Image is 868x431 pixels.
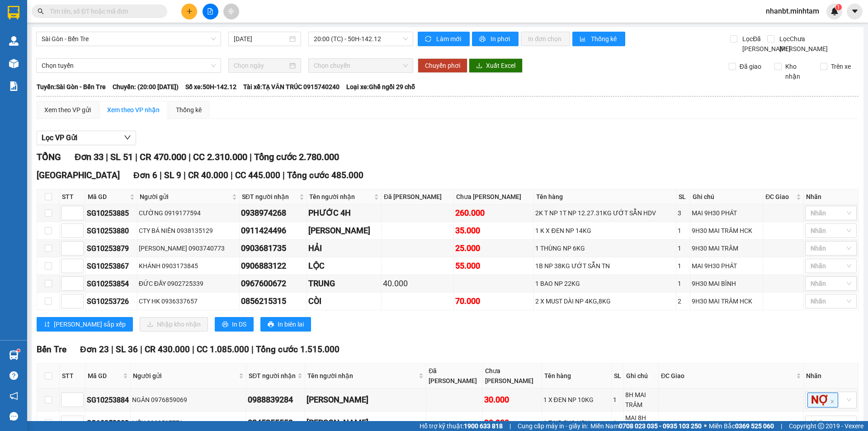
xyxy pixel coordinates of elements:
[184,170,186,180] span: |
[807,393,838,407] span: NỢ
[85,388,131,412] td: SG10253884
[145,344,190,355] span: CR 430.000
[484,393,540,406] div: 30.000
[242,192,297,202] span: SĐT người nhận
[139,226,238,236] div: CTY BÁ NIÊN 0938135129
[704,424,707,428] span: ⚪️
[87,296,136,307] div: SG10253726
[240,240,307,257] td: 0903681735
[572,32,625,46] button: bar-chartThống kê
[37,170,120,180] span: [GEOGRAPHIC_DATA]
[676,189,690,204] th: SL
[382,189,454,204] th: Đã [PERSON_NAME]
[590,421,702,431] span: Miền Nam
[85,275,137,293] td: SG10253854
[314,32,408,46] span: 20:00 (TC) - 50H-142.12
[484,417,540,429] div: 20.000
[75,152,104,162] span: Đơn 33
[278,319,304,329] span: In biên lai
[37,131,136,145] button: Lọc VP Gửi
[9,81,19,91] img: solution-icon
[307,204,382,222] td: PHƯỚC 4H
[231,170,233,180] span: |
[483,364,542,388] th: Chưa [PERSON_NAME]
[44,105,91,115] div: Xem theo VP gửi
[193,152,247,162] span: CC 2.310.000
[580,36,587,43] span: bar-chart
[692,208,762,218] div: MAI 9H30 PHÁT
[469,58,523,73] button: downloadXuất Excel
[140,192,230,202] span: Người gửi
[308,277,380,290] div: TRUNG
[625,390,657,410] div: 8H MAI TRÂM
[87,225,136,237] div: SG10253880
[692,226,762,236] div: 9H30 MAI TRÂM HCK
[692,261,762,271] div: MAI 9H30 PHÁT
[140,152,186,162] span: CR 470.000
[543,395,610,405] div: 1 X ĐEN NP 10KG
[287,170,363,180] span: Tổng cước 485.000
[185,82,236,92] span: Số xe: 50H-142.12
[87,243,136,254] div: SG10253879
[678,261,689,271] div: 1
[139,261,238,271] div: KHÁNH 0903173845
[85,204,137,222] td: SG10253885
[534,189,676,204] th: Tên hàng
[87,260,136,272] div: SG10253867
[307,417,425,429] div: [PERSON_NAME]
[678,226,689,236] div: 1
[87,394,129,406] div: SG10253884
[619,422,702,430] strong: 0708 023 035 - 0935 103 250
[111,344,113,355] span: |
[17,349,20,352] sup: 1
[42,132,77,143] span: Lọc VP Gửi
[308,260,380,272] div: LỘC
[60,189,85,204] th: STT
[455,207,533,219] div: 260.000
[42,59,216,72] span: Chọn tuyến
[235,170,280,180] span: CC 445.000
[139,296,238,306] div: CTY HK 0936337657
[54,319,126,329] span: [PERSON_NAME] sắp xếp
[830,7,839,15] img: icon-new-feature
[542,364,612,388] th: Tên hàng
[383,277,452,290] div: 40.000
[518,421,588,431] span: Cung cấp máy in - giấy in:
[240,293,307,310] td: 0856215315
[307,222,382,240] td: ANH TRINH
[87,208,136,219] div: SG10253885
[37,152,61,162] span: TỔNG
[85,222,137,240] td: SG10253880
[113,82,179,92] span: Chuyến: (20:00 [DATE])
[133,170,157,180] span: Đơn 6
[133,371,237,381] span: Người gửi
[228,8,234,14] span: aim
[116,344,138,355] span: SL 36
[9,392,18,400] span: notification
[847,4,863,19] button: caret-down
[837,4,840,10] span: 1
[110,152,133,162] span: SL 51
[44,321,50,328] span: sort-ascending
[818,423,824,429] span: copyright
[140,317,208,332] button: downloadNhập kho nhận
[486,61,515,71] span: Xuất Excel
[690,189,764,204] th: Ghi chú
[678,279,689,289] div: 1
[9,412,18,421] span: message
[160,170,162,180] span: |
[307,393,425,406] div: [PERSON_NAME]
[613,395,622,405] div: 1
[612,364,624,388] th: SL
[827,62,854,71] span: Trên xe
[418,32,470,46] button: syncLàm mới
[38,8,44,14] span: search
[678,296,689,306] div: 2
[132,395,245,405] div: NGÂN 0976859069
[479,36,487,43] span: printer
[37,83,106,90] b: Tuyến: Sài Gòn - Bến Tre
[241,277,305,290] div: 0967600672
[782,62,813,81] span: Kho nhận
[181,4,197,19] button: plus
[222,321,228,328] span: printer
